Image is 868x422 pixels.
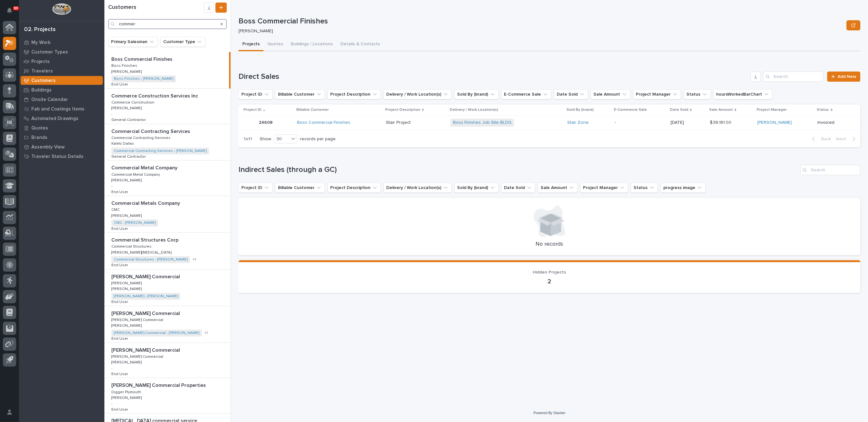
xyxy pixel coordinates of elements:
a: My Work [19,38,104,47]
a: Projects [19,57,104,66]
p: Traveler Status Details [31,154,84,160]
p: $ 36,181.00 [710,119,733,125]
p: End User [111,189,129,194]
a: Powered By Stacker [533,411,565,415]
button: Back [807,136,834,142]
a: Commercial Contracting ServicesCommercial Contracting Services Commercial Contracting ServicesCom... [104,124,231,161]
div: Search [763,72,823,82]
p: Automated Drawings [31,116,78,122]
button: progress image [660,183,706,193]
h1: Customers [108,4,204,11]
p: [DATE] [671,120,705,125]
p: Show [260,136,271,142]
button: Sale Amount [591,89,630,99]
p: [PERSON_NAME] [111,177,143,183]
p: [PERSON_NAME] [111,286,143,291]
button: Billable Customer [275,89,325,99]
a: [PERSON_NAME] - [PERSON_NAME] [114,294,178,299]
a: [PERSON_NAME] Commercial Properties[PERSON_NAME] Commercial Properties Digger PlymouthDigger Plym... [104,378,231,413]
a: Commercial Metal CompanyCommercial Metal Company Commercial Metal CompanyCommercial Metal Company... [104,161,231,196]
p: E-Commerce Sale [614,106,647,113]
p: No records [246,241,853,248]
div: 30 [274,136,289,142]
a: Boss Finishes - [PERSON_NAME] [114,77,173,81]
p: [PERSON_NAME] Commercial [111,309,181,317]
a: Traveler Status Details [19,152,104,161]
a: Commerce Construction Services IncCommerce Construction Services Inc Commerce ConstructionCommerc... [104,89,231,124]
h1: Direct Sales [239,72,748,81]
a: Onsite Calendar [19,95,104,104]
a: [PERSON_NAME] [757,120,792,125]
input: Search [800,165,860,175]
p: Kaleb Dallas [111,140,135,146]
a: Travelers [19,66,104,76]
p: Project ID [244,106,262,113]
span: Add New [838,74,856,79]
p: [PERSON_NAME] [111,359,143,365]
p: Projects [31,59,50,65]
button: Project Manager [633,89,681,99]
button: Delivery / Work Location(s) [383,183,452,193]
a: [PERSON_NAME] Commercial[PERSON_NAME] Commercial [PERSON_NAME][PERSON_NAME] [PERSON_NAME][PERSON_... [104,269,231,306]
button: Customer Type [160,37,206,47]
div: 02. Projects [24,26,56,33]
button: Project ID [239,183,273,193]
span: + 1 [193,258,196,261]
p: Fab and Coatings Items [31,106,84,112]
p: Travelers [31,68,53,74]
a: Buildings [19,85,104,95]
button: Status [684,89,711,99]
button: hoursWorkedBarChart [713,89,772,99]
p: End User [111,406,129,412]
p: [PERSON_NAME] Commercial Properties [111,381,207,388]
span: Next [836,136,850,142]
p: Status [817,106,829,113]
p: - [615,120,666,125]
a: Commercial Metals CompanyCommercial Metals Company CMCCMC [PERSON_NAME][PERSON_NAME] CMC - [PERSO... [104,196,231,233]
p: [PERSON_NAME] [111,280,143,286]
p: Quotes [31,125,48,131]
p: General Contractor [111,117,147,122]
p: - [111,112,113,117]
p: Customer Types [31,49,68,55]
p: End User [111,335,129,341]
span: Back [817,136,831,142]
p: [PERSON_NAME] [111,68,143,74]
p: Delivery / Work Location(s) [450,106,498,113]
button: Project ID [239,89,273,99]
input: Search [108,19,227,29]
p: - [111,366,113,371]
button: Date Sold [554,89,588,99]
p: General Contractor [111,153,147,159]
p: [PERSON_NAME] Commercial [111,273,181,280]
p: Boss Commercial Finishes [111,55,174,62]
p: Digger Plymouth [111,389,142,394]
p: Commercial Structures [111,243,153,249]
p: [PERSON_NAME] Commercial [111,346,181,353]
p: Commercial Contracting Services [111,135,172,140]
span: Hidden Projects [533,270,566,274]
button: Quotes [263,38,287,51]
p: Buildings [31,87,52,93]
a: Automated Drawings [19,114,104,123]
p: 90 [14,6,18,10]
p: End User [111,371,129,376]
a: CMC - [PERSON_NAME] [114,221,156,225]
button: Details & Contacts [337,38,384,51]
p: - [111,184,113,188]
p: Boss Commercial Finishes [239,17,844,26]
button: Buildings / Locations [287,38,337,51]
p: Commerce Construction Services Inc [111,92,199,99]
button: Project Description [327,89,381,99]
a: Stair Zone [567,120,589,125]
a: Boss Commercial FinishesBoss Commercial Finishes Boss FinishesBoss Finishes [PERSON_NAME][PERSON_... [104,52,231,89]
div: Notifications90 [8,8,16,18]
p: [PERSON_NAME] [239,28,841,34]
p: End User [111,81,129,87]
p: [PERSON_NAME] Commercial [111,317,164,322]
tr: 2460824608 Boss Commercial Finishes Stair ProjectStair Project Boss Finishes Job Site BLDG Stair ... [239,116,860,130]
img: Workspace Logo [52,3,71,15]
p: [PERSON_NAME][MEDICAL_DATA] [111,249,173,255]
a: Quotes [19,123,104,133]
